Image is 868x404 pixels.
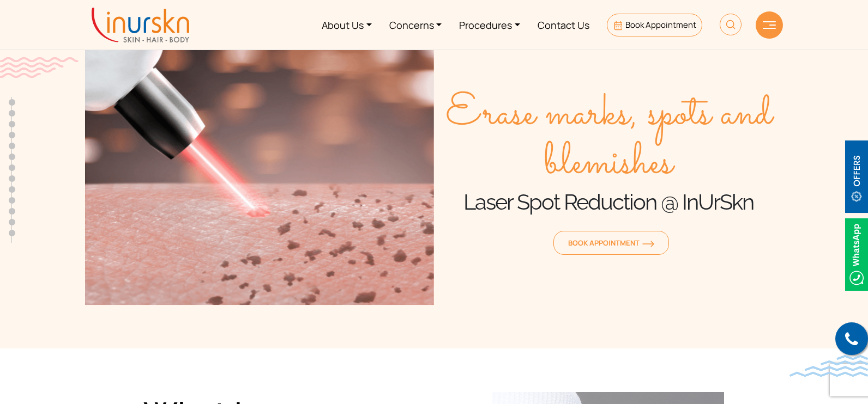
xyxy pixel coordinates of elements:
img: bluewave [789,355,868,377]
a: Concerns [381,4,451,45]
span: Erase marks, spots and blemishes [434,90,783,188]
img: Whatsappicon [845,218,868,291]
span: Book Appointment [625,19,696,30]
a: Book Appointment [607,14,702,36]
img: orange-arrow [642,241,654,247]
img: inurskn-logo [92,8,189,42]
a: Whatsappicon [845,248,868,260]
a: Procedures [450,4,529,45]
a: About Us [313,4,381,45]
h1: Laser Spot Reduction @ InUrSkn [434,188,783,216]
span: Book Appointment [568,238,654,248]
a: Contact Us [529,4,598,45]
img: hamLine.svg [763,21,776,29]
a: Book Appointmentorange-arrow [553,231,669,255]
img: offerBt [845,140,868,213]
img: HeaderSearch [720,14,742,35]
